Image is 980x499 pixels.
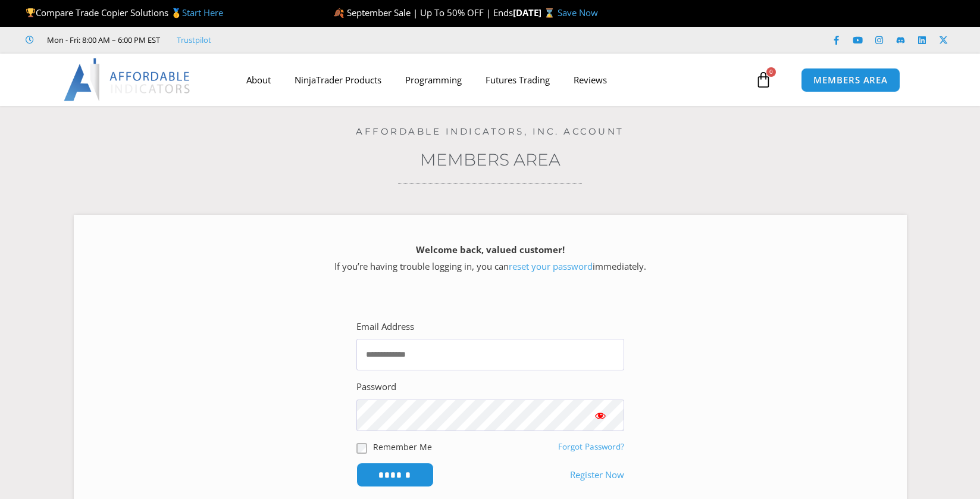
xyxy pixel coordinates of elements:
[373,441,432,453] label: Remember Me
[356,126,624,137] a: Affordable Indicators, Inc. Account
[813,76,888,85] span: MEMBERS AREA
[558,7,598,18] a: Save Now
[234,66,752,93] nav: Menu
[64,58,192,101] img: LogoAI | Affordable Indicators – NinjaTrader
[766,67,776,77] span: 0
[509,260,593,272] a: reset your password
[562,66,619,93] a: Reviews
[356,319,414,335] label: Email Address
[234,66,283,93] a: About
[26,8,35,17] img: 🏆
[801,68,900,92] a: MEMBERS AREA
[26,7,223,18] span: Compare Trade Copier Solutions 🥇
[474,66,562,93] a: Futures Trading
[95,242,886,275] p: If you’re having trouble logging in, you can immediately.
[356,379,396,395] label: Password
[577,400,624,431] button: Show password
[420,149,561,170] a: Members Area
[513,7,558,18] strong: [DATE] ⌛
[558,441,624,452] a: Forgot Password?
[393,66,474,93] a: Programming
[182,7,223,18] a: Start Here
[283,66,393,93] a: NinjaTrader Products
[177,33,211,47] a: Trustpilot
[44,33,160,47] span: Mon - Fri: 8:00 AM – 6:00 PM EST
[737,63,790,97] a: 0
[570,467,624,484] a: Register Now
[333,7,513,18] span: 🍂 September Sale | Up To 50% OFF | Ends
[416,244,565,255] strong: Welcome back, valued customer!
